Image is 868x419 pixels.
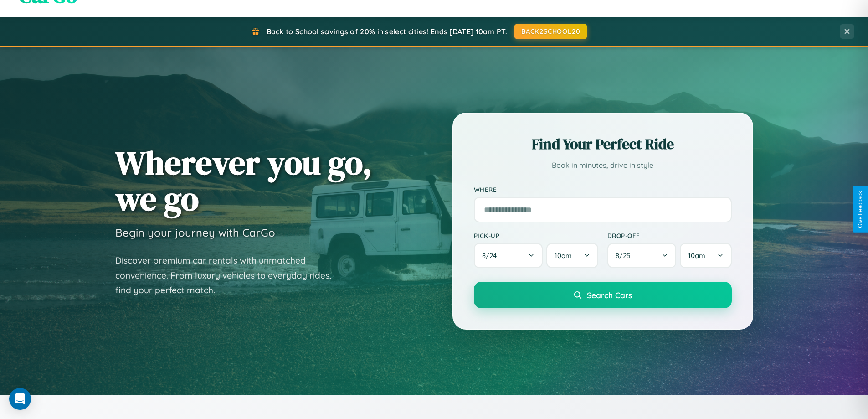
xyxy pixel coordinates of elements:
button: 10am [680,243,731,268]
div: Open Intercom Messenger [9,388,31,410]
button: 8/24 [474,243,543,268]
span: Back to School savings of 20% in select cities! Ends [DATE] 10am PT. [267,27,507,36]
span: 10am [688,251,705,260]
span: Search Cars [587,290,632,300]
label: Pick-up [474,232,598,239]
label: Drop-off [607,232,732,239]
h2: Find Your Perfect Ride [474,134,732,154]
h3: Begin your journey with CarGo [115,226,275,239]
div: Give Feedback [857,191,863,228]
span: 8 / 25 [616,251,635,260]
button: 10am [546,243,598,268]
span: 8 / 24 [482,251,501,260]
span: 10am [555,251,572,260]
button: Search Cars [474,282,732,308]
h1: Wherever you go, we go [115,145,372,217]
p: Book in minutes, drive in style [474,159,732,172]
p: Discover premium car rentals with unmatched convenience. From luxury vehicles to everyday rides, ... [115,253,343,298]
button: BACK2SCHOOL20 [514,24,587,39]
button: 8/25 [607,243,677,268]
label: Where [474,186,732,193]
